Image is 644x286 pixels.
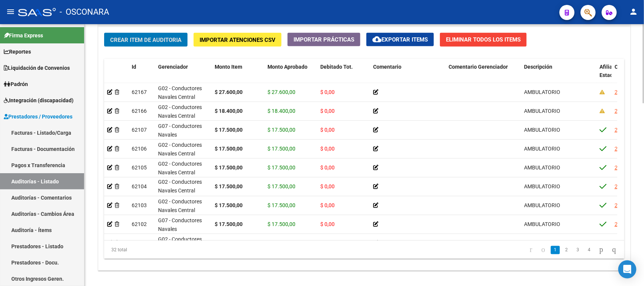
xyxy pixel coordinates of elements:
[4,48,31,56] span: Reportes
[4,64,70,72] span: Liquidación de Convenios
[267,108,295,114] span: $ 18.400,00
[215,240,243,246] strong: $ 17.500,00
[524,127,560,133] span: AMBULATORIO
[4,112,72,121] span: Prestadores / Proveedores
[215,64,242,70] span: Monto Item
[104,241,207,260] div: 32 total
[615,64,626,70] span: CUIL
[158,123,209,155] span: G07 - Conductores Navales [GEOGRAPHIC_DATA][PERSON_NAME]
[267,240,295,246] span: $ 17.500,00
[158,198,202,213] span: G02 - Conductores Navales Central
[572,244,584,257] li: page 3
[585,246,594,254] a: 4
[524,64,552,70] span: Descripción
[132,89,147,95] span: 62167
[264,59,317,92] datatable-header-cell: Monto Aprobado
[524,240,560,246] span: AMBULATORIO
[158,161,202,175] span: G02 - Conductores Navales Central
[562,246,571,254] a: 2
[538,246,549,254] a: go to previous page
[524,165,560,171] span: AMBULATORIO
[215,108,243,114] strong: $ 18.400,00
[215,202,243,208] strong: $ 17.500,00
[200,37,275,43] span: Importar Atenciones CSV
[132,221,147,227] span: 62102
[132,202,147,208] span: 62103
[158,236,202,251] span: G02 - Conductores Navales Central
[215,183,243,189] strong: $ 17.500,00
[573,246,583,254] a: 3
[524,221,560,227] span: AMBULATORIO
[366,33,434,46] button: Exportar Items
[132,165,147,171] span: 62105
[110,37,181,43] span: Crear Item de Auditoria
[4,31,43,40] span: Firma Express
[526,246,536,254] a: go to first page
[267,146,295,152] span: $ 17.500,00
[370,59,446,92] datatable-header-cell: Comentario
[129,59,155,92] datatable-header-cell: Id
[215,89,243,95] strong: $ 27.600,00
[561,244,572,257] li: page 2
[629,7,638,16] mat-icon: person
[599,64,618,78] span: Afiliado Estado
[320,64,353,70] span: Debitado Tot.
[267,64,307,70] span: Monto Aprobado
[267,127,295,133] span: $ 17.500,00
[524,146,560,152] span: AMBULATORIO
[215,146,243,152] strong: $ 17.500,00
[158,104,202,119] span: G02 - Conductores Navales Central
[609,246,619,254] a: go to last page
[584,244,595,257] li: page 4
[320,89,335,95] span: $ 0,00
[215,165,243,171] strong: $ 17.500,00
[267,89,295,95] span: $ 27.600,00
[524,108,560,114] span: AMBULATORIO
[194,33,281,47] button: Importar Atenciones CSV
[596,246,607,254] a: go to next page
[158,85,202,100] span: G02 - Conductores Navales Central
[524,183,560,189] span: AMBULATORIO
[524,89,560,95] span: AMBULATORIO
[158,217,209,249] span: G07 - Conductores Navales [GEOGRAPHIC_DATA][PERSON_NAME]
[132,64,136,70] span: Id
[132,240,147,246] span: 62101
[215,127,243,133] strong: $ 17.500,00
[524,202,560,208] span: AMBULATORIO
[320,202,335,208] span: $ 0,00
[446,59,521,92] datatable-header-cell: Comentario Gerenciador
[373,64,401,70] span: Comentario
[440,33,527,47] button: Eliminar Todos los Items
[158,179,202,194] span: G02 - Conductores Navales Central
[212,59,264,92] datatable-header-cell: Monto Item
[60,4,109,20] span: - OSCONARA
[618,260,636,278] div: Open Intercom Messenger
[132,108,147,114] span: 62166
[267,183,295,189] span: $ 17.500,00
[596,59,612,92] datatable-header-cell: Afiliado Estado
[320,146,335,152] span: $ 0,00
[158,142,202,157] span: G02 - Conductores Navales Central
[267,202,295,208] span: $ 17.500,00
[372,36,428,43] span: Exportar Items
[132,183,147,189] span: 62104
[372,35,381,44] mat-icon: cloud_download
[320,183,335,189] span: $ 0,00
[521,59,596,92] datatable-header-cell: Descripción
[132,127,147,133] span: 62107
[4,80,28,88] span: Padrón
[104,33,188,47] button: Crear Item de Auditoria
[155,59,212,92] datatable-header-cell: Gerenciador
[449,64,508,70] span: Comentario Gerenciador
[320,240,335,246] span: $ 0,00
[215,221,243,227] strong: $ 17.500,00
[294,36,354,43] span: Importar Prácticas
[550,244,561,257] li: page 1
[132,146,147,152] span: 62106
[446,36,521,43] span: Eliminar Todos los Items
[267,165,295,171] span: $ 17.500,00
[320,127,335,133] span: $ 0,00
[551,246,560,254] a: 1
[317,59,370,92] datatable-header-cell: Debitado Tot.
[320,108,335,114] span: $ 0,00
